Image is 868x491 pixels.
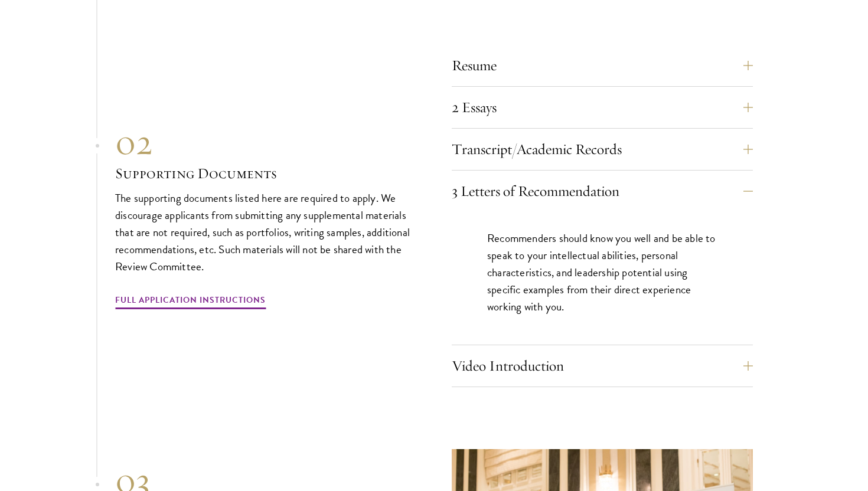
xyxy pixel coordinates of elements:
button: 3 Letters of Recommendation [452,177,753,205]
a: Full Application Instructions [115,293,266,311]
p: The supporting documents listed here are required to apply. We discourage applicants from submitt... [115,189,416,275]
button: Transcript/Academic Records [452,135,753,163]
button: 2 Essays [452,93,753,122]
div: 02 [115,121,416,163]
h3: Supporting Documents [115,163,416,184]
button: Resume [452,51,753,80]
button: Video Introduction [452,352,753,380]
p: Recommenders should know you well and be able to speak to your intellectual abilities, personal c... [487,230,717,315]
